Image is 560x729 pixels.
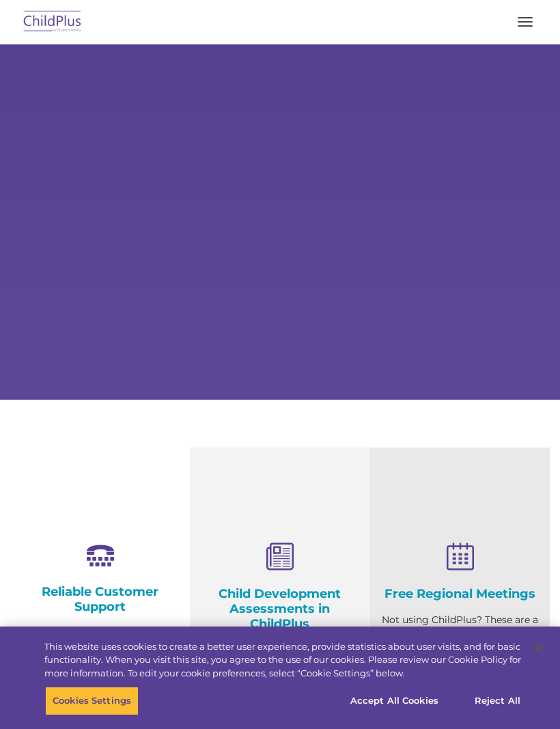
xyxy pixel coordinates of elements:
h4: Child Development Assessments in ChildPlus [200,586,359,631]
button: Close [523,633,553,663]
p: Not using ChildPlus? These are a great opportunity to network and learn from ChildPlus users. Fin... [380,611,540,697]
h4: Reliable Customer Support [20,584,180,614]
button: Reject All [455,687,540,715]
h4: Free Regional Meetings [380,586,540,601]
button: Accept All Cookies [343,687,446,715]
div: This website uses cookies to create a better user experience, provide statistics about user visit... [44,640,521,680]
img: ChildPlus by Procare Solutions [20,6,85,38]
button: Cookies Settings [45,687,139,715]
